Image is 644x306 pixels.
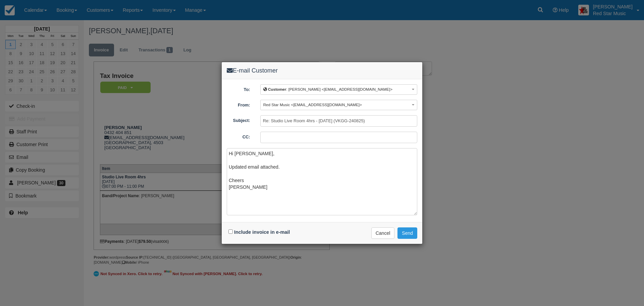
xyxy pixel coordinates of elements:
[222,84,255,93] label: To:
[371,227,395,239] button: Cancel
[263,87,392,91] span: : [PERSON_NAME] <[EMAIL_ADDRESS][DOMAIN_NAME]>
[263,102,362,107] span: Red Star Music <[EMAIL_ADDRESS][DOMAIN_NAME]>
[227,67,417,74] h4: E-mail Customer
[234,229,290,235] label: Include invoice in e-mail
[397,227,417,239] button: Send
[222,115,255,124] label: Subject:
[268,87,286,91] b: Customer
[222,100,255,108] label: From:
[260,84,417,95] button: Customer: [PERSON_NAME] <[EMAIL_ADDRESS][DOMAIN_NAME]>
[260,100,417,110] button: Red Star Music <[EMAIL_ADDRESS][DOMAIN_NAME]>
[222,132,255,140] label: CC:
